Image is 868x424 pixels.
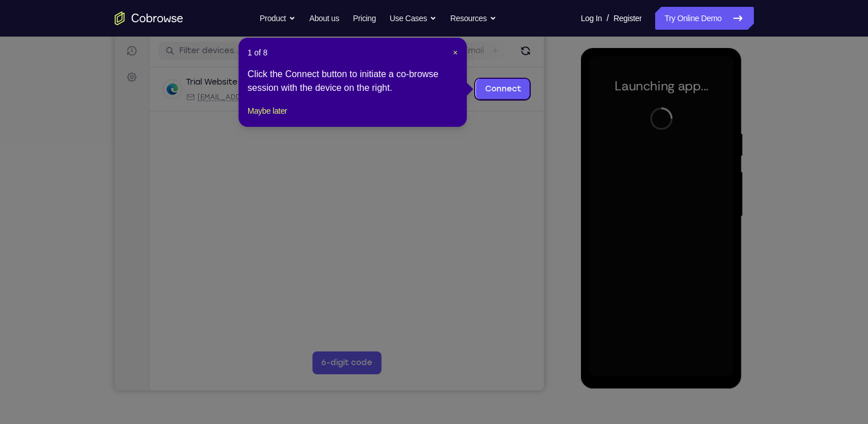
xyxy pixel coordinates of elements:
span: +11 more [289,85,319,94]
div: Email [71,85,205,94]
button: Product [260,7,296,30]
button: Maybe later [248,104,287,118]
span: 1 of 8 [248,47,268,58]
span: Cobrowse demo [224,85,282,94]
div: Trial Website [71,69,123,81]
a: Connect [361,71,415,92]
div: Open device details [35,60,429,104]
span: × [453,48,458,57]
a: Register [613,7,641,30]
a: Settings [7,59,27,80]
input: Filter devices... [64,38,208,49]
a: Try Online Demo [655,7,753,30]
button: 6-digit code [197,344,267,367]
a: Go to the home page [115,11,183,25]
a: Pricing [353,7,376,30]
button: Resources [450,7,496,30]
div: Click the Connect button to initiate a co-browse session with the device on the right. [248,67,458,95]
div: Online [127,70,157,79]
a: Log In [581,7,602,30]
span: / [607,11,609,25]
div: App [212,85,282,94]
a: Connect [7,7,27,27]
button: Use Cases [390,7,437,30]
label: demo_id [227,38,263,49]
a: About us [309,7,339,30]
button: Refresh [402,34,420,53]
label: Email [349,38,369,49]
span: web@example.com [83,85,205,94]
a: Sessions [7,33,27,54]
div: New devices found. [128,74,131,76]
button: Close Tour [453,47,458,58]
h1: Connect [44,7,106,25]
